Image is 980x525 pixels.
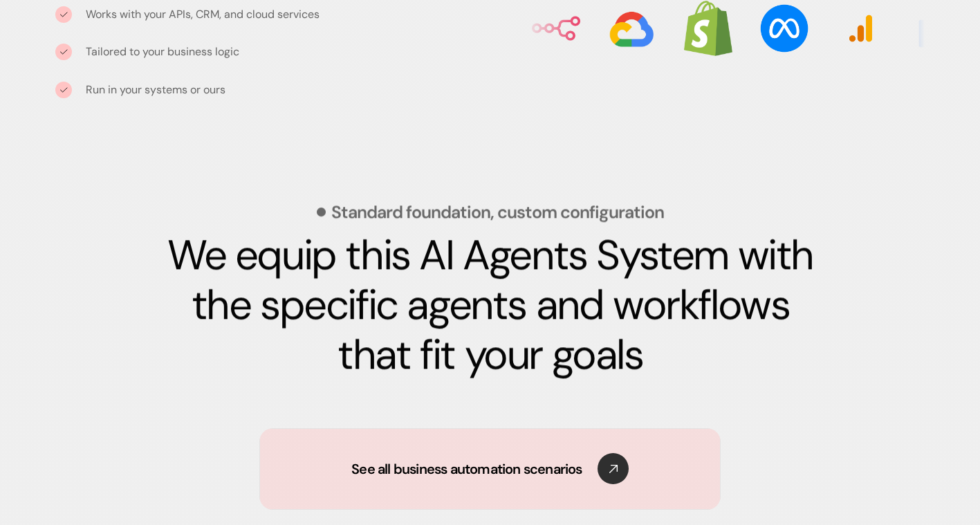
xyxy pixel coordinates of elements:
[86,81,225,99] p: Run in your systems or ours
[331,203,664,221] p: Standard foundation, custom configuration
[59,86,68,94] img: tick icon
[351,459,582,479] p: See all business automation scenarios
[259,428,721,510] a: See all business automation scenarios
[167,228,822,382] strong: We equip this AI Agents System with the specific agents and workflows that fit your goals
